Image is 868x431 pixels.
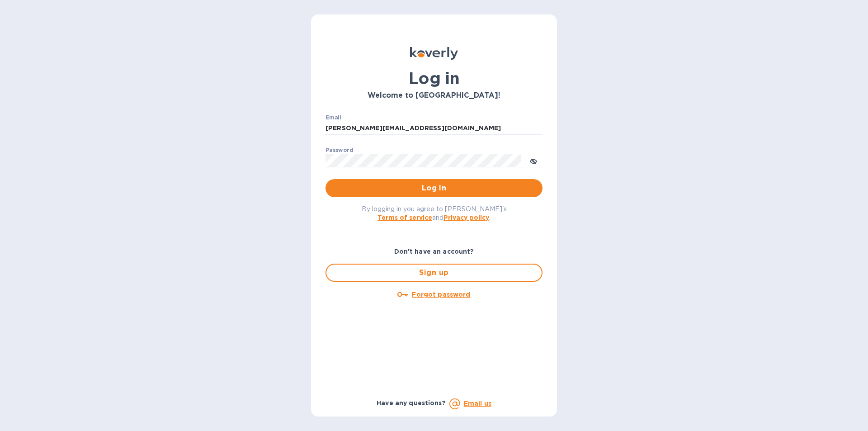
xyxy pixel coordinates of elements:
[410,47,458,60] img: Koverly
[524,152,542,170] button: toggle password visibility
[325,147,353,153] label: Password
[464,400,491,407] a: Email us
[325,179,542,197] button: Log in
[334,267,534,278] span: Sign up
[443,214,489,221] a: Privacy policy
[325,122,542,135] input: Enter email address
[333,183,535,194] span: Log in
[394,248,474,255] b: Don't have an account?
[412,291,470,298] u: Forgot password
[325,91,542,100] h3: Welcome to [GEOGRAPHIC_DATA]!
[325,264,542,282] button: Sign up
[362,205,507,221] span: By logging in you agree to [PERSON_NAME]'s and .
[377,214,432,221] a: Terms of service
[325,69,542,88] h1: Log in
[325,115,341,120] label: Email
[377,399,446,407] b: Have any questions?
